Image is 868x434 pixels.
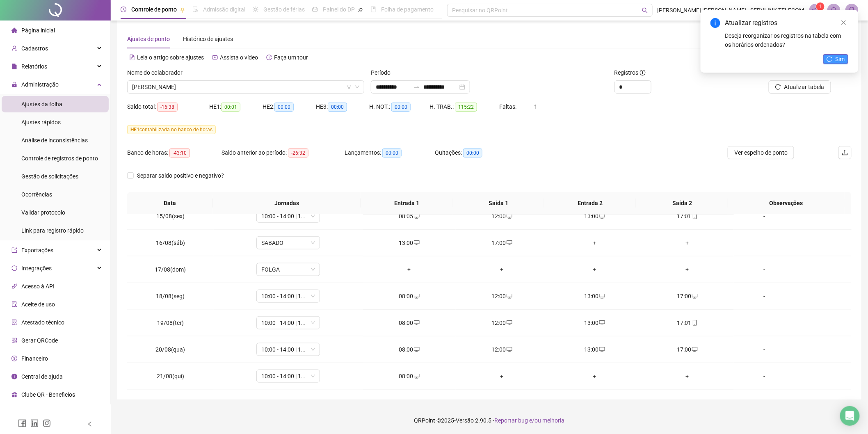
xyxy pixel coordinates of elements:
[462,318,542,327] div: 12:00
[127,148,222,158] div: Banco de horas:
[648,372,727,381] div: +
[11,338,17,343] span: qrcode
[740,318,789,327] div: -
[261,263,315,276] span: FOLGA
[87,421,93,427] span: left
[261,317,315,329] span: 10:00 - 14:00 | 15:00 - 19:00
[555,265,635,274] div: +
[266,55,272,60] span: history
[21,247,53,254] span: Exportações
[212,55,218,60] span: youtube
[691,293,698,299] span: desktop
[220,54,258,61] span: Assista o vídeo
[555,345,635,354] div: 13:00
[358,7,363,12] span: pushpin
[11,265,17,271] span: sync
[11,64,17,69] span: file
[462,345,542,354] div: 12:00
[221,103,240,112] span: 00:01
[21,63,47,70] span: Relatórios
[691,213,698,219] span: mobile
[127,102,209,112] div: Saldo total:
[413,84,420,90] span: swap-right
[11,320,17,325] span: solution
[222,148,345,158] div: Saldo anterior ao período:
[555,318,635,327] div: 13:00
[11,392,17,397] span: gift
[21,301,55,308] span: Aceite de uso
[21,101,62,107] span: Ajustes da folha
[413,240,420,246] span: desktop
[648,292,727,301] div: 17:00
[261,343,315,356] span: 10:00 - 14:00 | 15:00 - 19:00
[823,54,848,64] button: Sim
[18,419,26,427] span: facebook
[728,192,845,215] th: Observações
[463,148,482,158] span: 00:00
[370,212,449,221] div: 08:05
[827,56,832,62] span: reload
[462,265,542,274] div: +
[740,292,789,301] div: -
[21,173,78,180] span: Gestão de solicitações
[263,102,316,112] div: HE 2:
[370,318,449,327] div: 08:00
[127,125,216,134] span: contabilizada no banco de horas
[21,27,55,34] span: Página inicial
[261,370,315,382] span: 10:00 - 14:00 | 15:00 - 19:00
[288,148,308,158] span: -26:32
[544,192,636,215] th: Entrada 2
[30,419,39,427] span: linkedin
[370,238,449,247] div: 13:00
[506,240,512,246] span: desktop
[840,406,860,426] div: Open Intercom Messenger
[413,347,420,352] span: desktop
[130,127,139,132] span: HE 1
[555,238,635,247] div: +
[137,54,204,61] span: Leia o artigo sobre ajustes
[21,81,59,88] span: Administração
[413,293,420,299] span: desktop
[506,347,512,352] span: desktop
[816,2,825,11] sup: 1
[846,4,858,16] img: 32367
[462,238,542,247] div: 17:00
[157,373,184,379] span: 21/08(qui)
[21,337,58,344] span: Gerar QRCode
[648,212,727,221] div: 17:01
[21,355,48,362] span: Financeiro
[274,54,308,61] span: Faça um tour
[534,103,537,110] span: 1
[11,27,17,33] span: home
[261,290,315,302] span: 10:00 - 14:00 | 15:00 - 19:00
[691,347,698,352] span: desktop
[495,417,565,424] span: Reportar bug e/ou melhoria
[381,6,434,13] span: Folha de pagamento
[127,36,170,42] span: Ajustes de ponto
[455,103,477,112] span: 115:22
[614,68,646,77] span: Registros
[11,374,17,379] span: info-circle
[274,103,294,112] span: 00:00
[648,238,727,247] div: +
[728,146,794,159] button: Ver espelho de ponto
[710,18,720,28] span: info-circle
[121,7,126,12] span: clock-circle
[382,148,402,158] span: 00:00
[413,213,420,219] span: desktop
[819,4,822,9] span: 1
[127,68,188,77] label: Nome do colaborador
[598,347,605,352] span: desktop
[413,320,420,326] span: desktop
[11,247,17,253] span: export
[830,7,838,14] span: bell
[842,149,848,156] span: upload
[213,192,361,215] th: Jornadas
[370,292,449,301] div: 08:00
[725,18,848,28] div: Atualizar registros
[369,102,429,112] div: H. NOT.:
[157,103,178,112] span: -16:38
[155,266,186,273] span: 17/08(dom)
[555,212,635,221] div: 13:00
[506,320,512,326] span: desktop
